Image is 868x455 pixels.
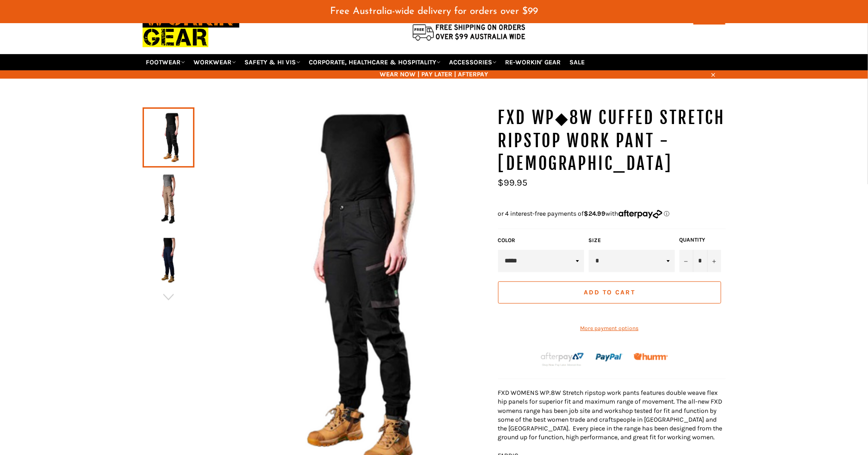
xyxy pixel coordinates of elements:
img: FXD WP◆8W Cuffed Stretch Ripstop Work Pant - Ladies - Workin' Gear [147,236,190,287]
span: $99.95 [498,177,528,188]
a: SAFETY & HI VIS [241,54,304,70]
label: Quantity [680,236,721,244]
img: Workin Gear leaders in Workwear, Safety Boots, PPE, Uniforms. Australia's No.1 in Workwear [143,1,239,54]
h1: FXD WP◆8W Cuffed Stretch Ripstop Work Pant - [DEMOGRAPHIC_DATA] [498,106,726,175]
a: WORKWEAR [190,54,240,70]
img: paypal.png [596,344,623,371]
span: WEAR NOW | PAY LATER | AFTERPAY [143,70,726,79]
p: FXD WOMENS WP.8W Stretch ripstop work pants features double weave flex hip panels for superior fi... [498,388,726,442]
span: Free Australia-wide delivery for orders over $99 [330,6,538,16]
button: Reduce item quantity by one [680,250,693,272]
img: Afterpay-Logo-on-dark-bg_large.png [540,351,585,367]
a: CORPORATE, HEALTHCARE & HOSPITALITY [306,54,444,70]
a: SALE [566,54,589,70]
img: Flat $9.95 shipping Australia wide [411,22,527,42]
a: RE-WORKIN' GEAR [502,54,565,70]
span: Add to Cart [584,288,635,296]
button: Increase item quantity by one [707,250,721,272]
label: Color [498,237,584,244]
button: Add to Cart [498,281,721,304]
a: FOOTWEAR [143,54,189,70]
a: More payment options [498,324,721,332]
img: Humm_core_logo_RGB-01_300x60px_small_195d8312-4386-4de7-b182-0ef9b6303a37.png [634,353,668,360]
img: FXD WP◆8W Cuffed Stretch Ripstop Work Pant - Ladies - Workin' Gear [147,174,190,225]
a: ACCESSORIES [446,54,500,70]
label: Size [589,237,675,244]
